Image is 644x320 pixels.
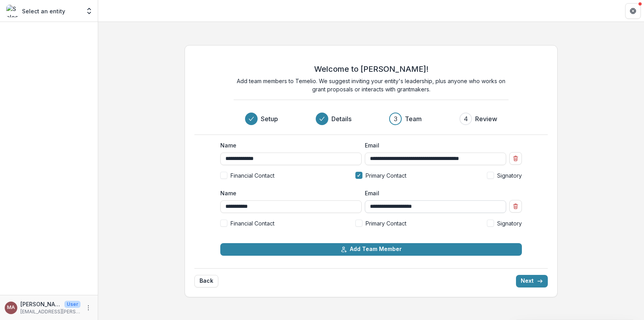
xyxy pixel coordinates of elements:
[314,64,428,74] h2: Welcome to [PERSON_NAME]!
[220,243,522,256] button: Add Team Member
[331,114,351,124] h3: Details
[509,200,522,213] button: Remove team member
[220,141,357,149] label: Name
[365,189,501,197] label: Email
[405,114,422,124] h3: Team
[231,171,274,180] span: Financial Contact
[231,219,274,227] span: Financial Contact
[84,3,95,19] button: Open entity switcher
[475,114,497,124] h3: Review
[6,5,19,17] img: Select an entity
[497,219,522,227] span: Signatory
[194,275,218,287] button: Back
[394,114,397,124] div: 3
[220,189,357,197] label: Name
[366,171,406,180] span: Primary Contact
[516,275,548,287] button: Next
[234,77,509,93] p: Add team members to Temelio. We suggest inviting your entity's leadership, plus anyone who works ...
[366,219,406,227] span: Primary Contact
[625,3,641,19] button: Get Help
[245,113,497,125] div: Progress
[261,114,278,124] h3: Setup
[64,301,80,308] p: User
[7,305,15,310] div: Maile Auterson
[20,308,80,315] p: [EMAIL_ADDRESS][PERSON_NAME][DOMAIN_NAME]
[509,152,522,165] button: Remove team member
[464,114,468,124] div: 4
[20,300,61,308] p: [PERSON_NAME]
[84,303,93,313] button: More
[497,171,522,180] span: Signatory
[365,141,501,149] label: Email
[22,7,65,15] p: Select an entity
